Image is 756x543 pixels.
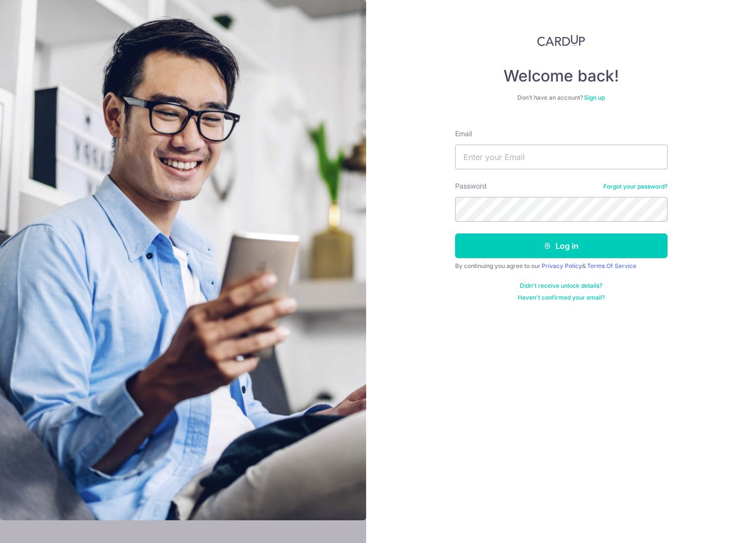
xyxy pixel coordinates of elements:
button: Log in [455,233,668,258]
h4: Welcome back! [455,66,668,86]
input: Enter your Email [455,145,668,169]
a: Privacy Policy [542,262,582,270]
a: Forgot your password? [603,183,668,191]
label: Password [455,181,487,191]
a: Haven't confirmed your email? [518,294,605,302]
div: By continuing you agree to our & [455,262,668,270]
img: CardUp Logo [537,35,586,46]
div: Don’t have an account? [455,94,668,102]
a: Terms Of Service [587,262,636,270]
a: Didn't receive unlock details? [520,282,602,290]
a: Sign up [584,94,605,101]
label: Email [455,129,472,139]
